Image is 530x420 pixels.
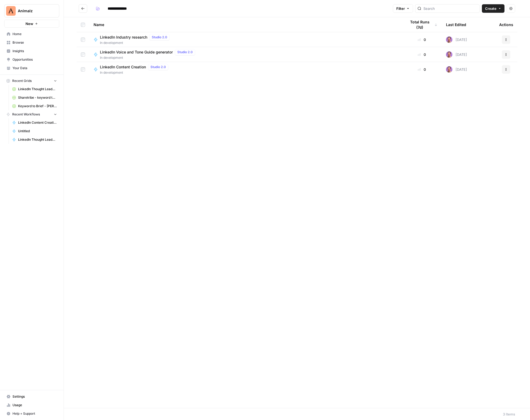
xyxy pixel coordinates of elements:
[18,129,57,134] span: Untitled
[406,37,438,42] div: 0
[100,49,173,55] span: LinkedIn Voice and Tone Guide generator
[4,30,59,38] a: Home
[12,32,57,36] span: Home
[406,67,438,72] div: 0
[18,95,57,100] span: Sharetribe - keyword to article
[12,78,32,83] span: Recent Grids
[4,38,59,47] a: Browse
[18,87,57,92] span: LinkedIn Thought Leadership Posts Grid
[12,411,57,416] span: Help + Support
[4,409,59,418] button: Help + Support
[100,70,170,75] span: In development
[18,120,57,125] span: LinkedIn Content Creation
[4,64,59,72] a: Your Data
[485,6,497,11] span: Create
[12,40,57,45] span: Browse
[4,77,59,85] button: Recent Grids
[152,35,167,40] span: Studio 2.0
[10,102,59,110] a: Keyword to Brief - [PERSON_NAME] Code Grid
[10,135,59,144] a: LinkedIn Thought Leadership V2
[100,64,146,70] span: LinkedIn Content Creation
[12,112,40,117] span: Recent Workflows
[6,6,16,16] img: Animalz Logo
[446,17,466,32] div: Last Edited
[482,4,504,13] button: Create
[396,6,405,11] span: Filter
[94,17,398,32] div: Name
[446,51,467,58] div: [DATE]
[12,57,57,62] span: Opportunities
[446,36,452,43] img: 6puihir5v8umj4c82kqcaj196fcw
[499,17,513,32] div: Actions
[100,55,197,60] span: In development
[10,118,59,127] a: LinkedIn Content Creation
[94,64,398,75] a: LinkedIn Content CreationStudio 2.0In development
[12,66,57,70] span: Your Data
[446,66,452,73] img: 6puihir5v8umj4c82kqcaj196fcw
[12,394,57,399] span: Settings
[12,403,57,407] span: Usage
[10,85,59,93] a: LinkedIn Thought Leadership Posts Grid
[446,66,467,73] div: [DATE]
[4,401,59,409] a: Usage
[4,392,59,401] a: Settings
[423,6,477,11] input: Search
[18,104,57,109] span: Keyword to Brief - [PERSON_NAME] Code Grid
[12,49,57,53] span: Insights
[4,20,59,28] button: New
[18,8,50,14] span: Animalz
[79,4,87,13] button: Go back
[100,35,147,40] span: LinkedIn Industry research
[503,411,515,417] div: 3 Items
[406,17,438,32] div: Total Runs (7d)
[393,4,413,13] button: Filter
[100,40,172,45] span: In development
[150,65,166,69] span: Studio 2.0
[18,137,57,142] span: LinkedIn Thought Leadership V2
[4,47,59,55] a: Insights
[10,93,59,102] a: Sharetribe - keyword to article
[4,4,59,18] button: Workspace: Animalz
[177,50,193,55] span: Studio 2.0
[10,127,59,135] a: Untitled
[446,36,467,43] div: [DATE]
[94,34,398,45] a: LinkedIn Industry researchStudio 2.0In development
[446,51,452,58] img: 6puihir5v8umj4c82kqcaj196fcw
[4,110,59,118] button: Recent Workflows
[4,55,59,64] a: Opportunities
[94,49,398,60] a: LinkedIn Voice and Tone Guide generatorStudio 2.0In development
[26,21,33,26] span: New
[406,52,438,57] div: 0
